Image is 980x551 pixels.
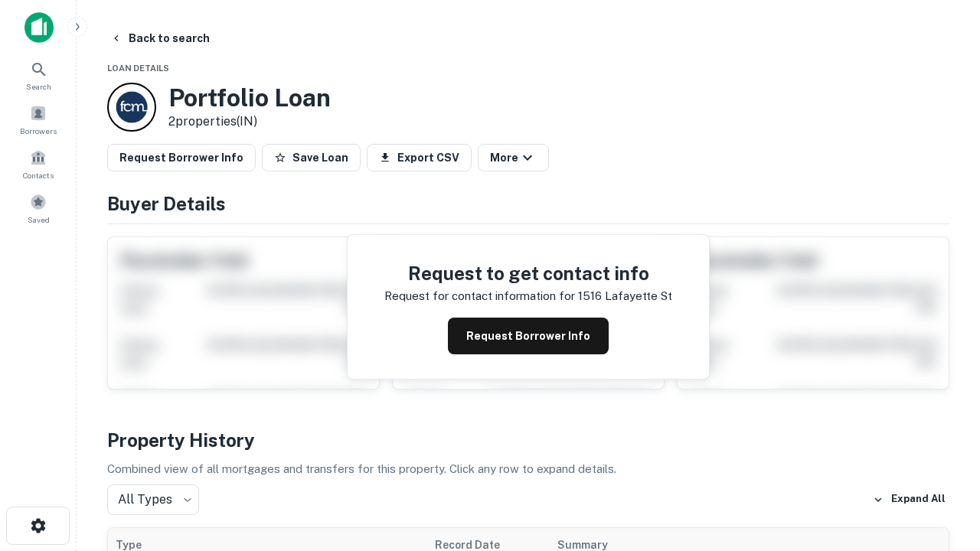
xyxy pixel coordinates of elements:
button: Request Borrower Info [107,144,256,171]
h3: Portfolio Loan [168,83,331,112]
p: Request for contact information for [384,287,575,305]
a: Borrowers [5,99,72,140]
h4: Request to get contact info [384,259,672,287]
a: Contacts [5,143,72,184]
span: Saved [28,214,50,226]
a: Search [5,54,72,96]
span: Loan Details [107,64,169,73]
h4: Property History [107,426,949,454]
button: Request Borrower Info [448,318,609,354]
span: Borrowers [20,125,57,137]
div: All Types [107,484,199,515]
a: Saved [5,187,72,229]
p: 1516 lafayette st [578,287,672,305]
button: Expand All [869,488,949,511]
p: 2 properties (IN) [168,112,331,131]
span: Contacts [23,169,54,181]
button: Save Loan [262,144,361,171]
button: Back to search [104,24,216,52]
button: Export CSV [367,144,472,171]
button: More [478,144,549,171]
p: Combined view of all mortgages and transfers for this property. Click any row to expand details. [107,460,949,478]
iframe: Chat Widget [903,380,980,453]
span: Search [26,80,51,93]
h4: Buyer Details [107,190,949,217]
img: capitalize-icon.png [24,12,54,43]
